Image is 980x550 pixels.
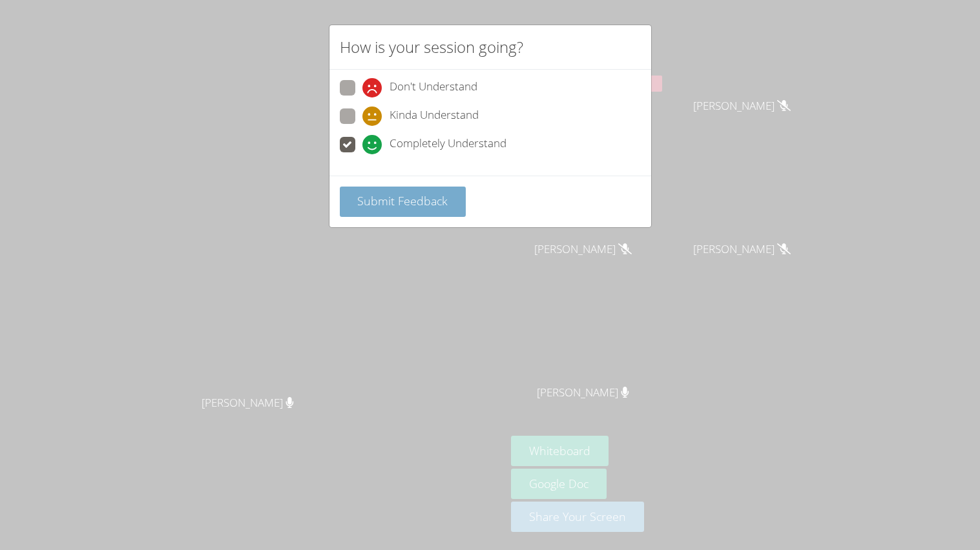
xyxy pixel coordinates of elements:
span: Submit Feedback [357,193,448,209]
span: Completely Understand [390,135,506,154]
button: Submit Feedback [340,187,466,217]
span: Don't Understand [390,78,477,97]
h2: How is your session going? [340,36,523,59]
span: Kinda Understand [390,107,479,126]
